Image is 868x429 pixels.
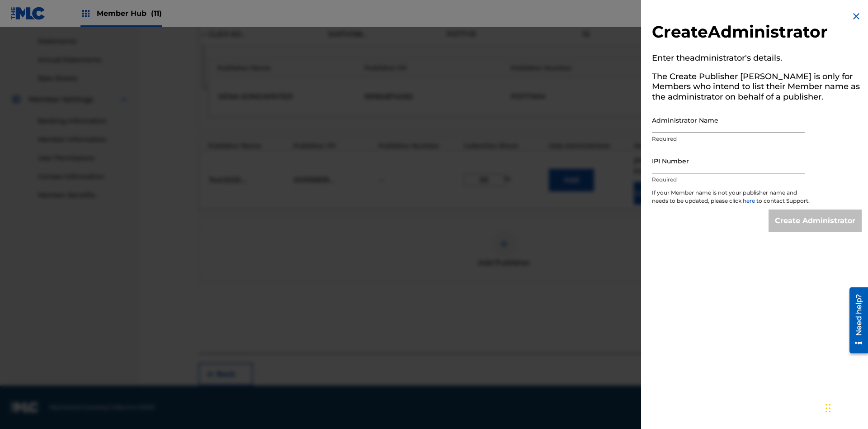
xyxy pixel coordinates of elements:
[151,9,162,18] span: (11)
[11,7,46,20] img: MLC Logo
[823,386,868,429] iframe: Chat Widget
[743,197,756,204] a: here
[652,176,805,184] p: Required
[652,50,862,69] h5: Enter the administrator 's details.
[826,395,831,422] div: Drag
[80,8,91,19] img: Top Rightsholders
[652,189,810,210] p: If your Member name is not your publisher name and needs to be updated, please click to contact S...
[843,284,868,358] iframe: Resource Center
[652,22,862,45] h2: Create Administrator
[97,8,162,19] span: Member Hub
[652,69,862,108] h5: The Create Publisher [PERSON_NAME] is only for Members who intend to list their Member name as th...
[652,135,805,143] p: Required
